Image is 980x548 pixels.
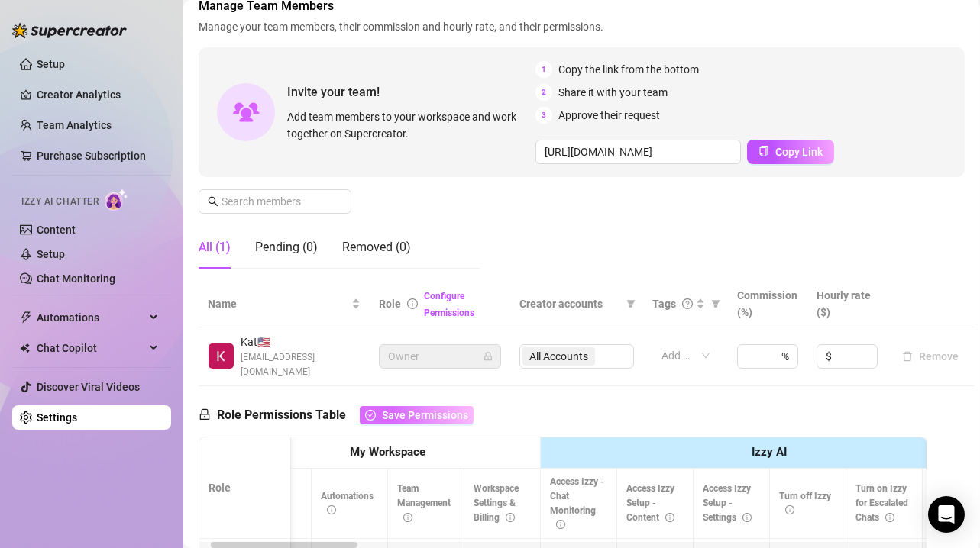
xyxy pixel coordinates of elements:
[424,291,474,318] a: Configure Permissions
[37,336,145,360] span: Chat Copilot
[199,406,474,424] h5: Role Permissions Table
[365,410,376,421] span: check-circle
[20,343,30,353] img: Chat Copilot
[928,496,965,533] div: Open Intercom Messenger
[255,238,318,256] div: Pending (0)
[209,343,234,369] img: Kat
[37,248,65,260] a: Setup
[397,483,451,523] span: Team Management
[208,196,218,207] span: search
[199,18,965,35] span: Manage your team members, their commission and hourly rate, and their permissions.
[287,82,535,102] span: Invite your team!
[407,298,418,309] span: info-circle
[287,108,529,142] span: Add team members to your workspace and work together on Supercreator.
[703,483,752,523] span: Access Izzy Setup - Settings
[379,298,401,310] span: Role
[474,483,519,523] span: Workspace Settings & Billing
[558,84,668,101] span: Share it with your team
[21,195,99,209] span: Izzy AI Chatter
[758,146,769,156] span: copy
[342,238,411,256] div: Removed (0)
[37,381,140,393] a: Discover Viral Videos
[327,505,336,514] span: info-circle
[535,107,552,124] span: 3
[37,150,146,162] a: Purchase Subscription
[652,295,676,312] span: Tags
[506,513,515,522] span: info-circle
[199,281,370,327] th: Name
[626,299,636,308] span: filter
[388,345,492,368] span: Owner
[37,272,115,285] a: Chat Monitoring
[403,513,412,522] span: info-circle
[484,352,493,361] span: lock
[728,281,807,327] th: Commission (%)
[742,513,752,522] span: info-circle
[623,292,639,315] span: filter
[382,409,468,421] span: Save Permissions
[665,513,674,522] span: info-circle
[558,107,660,124] span: Approve their request
[519,295,620,312] span: Creator accounts
[807,281,887,327] th: Hourly rate ($)
[20,311,32,324] span: thunderbolt
[37,82,159,107] a: Creator Analytics
[708,292,723,315] span: filter
[199,238,231,256] div: All (1)
[37,411,77,424] a: Settings
[535,84,552,101] span: 2
[626,483,674,523] span: Access Izzy Setup - Content
[12,23,127,38] img: logo-BBDzfeDw.svg
[321,491,374,516] span: Automations
[556,520,565,529] span: info-circle
[535,61,552,78] span: 1
[896,347,965,366] button: Remove
[208,295,348,312] span: Name
[558,61,699,78] span: Copy the link from the bottom
[37,305,145,330] span: Automations
[779,491,831,516] span: Turn off Izzy
[711,299,720,308] span: filter
[885,513,894,522] span: info-circle
[775,146,823,158] span: Copy Link
[199,408,211,421] span: lock
[37,224,76,236] a: Content
[752,445,787,459] strong: Izzy AI
[37,119,112,131] a: Team Analytics
[855,483,908,523] span: Turn on Izzy for Escalated Chats
[241,334,361,350] span: Kat 🇺🇸
[105,189,128,211] img: AI Chatter
[222,193,330,210] input: Search members
[785,505,794,514] span: info-circle
[550,476,604,530] span: Access Izzy - Chat Monitoring
[199,437,291,539] th: Role
[682,298,693,309] span: question-circle
[37,58,65,70] a: Setup
[241,350,361,379] span: [EMAIL_ADDRESS][DOMAIN_NAME]
[350,445,425,459] strong: My Workspace
[360,406,474,424] button: Save Permissions
[747,140,834,164] button: Copy Link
